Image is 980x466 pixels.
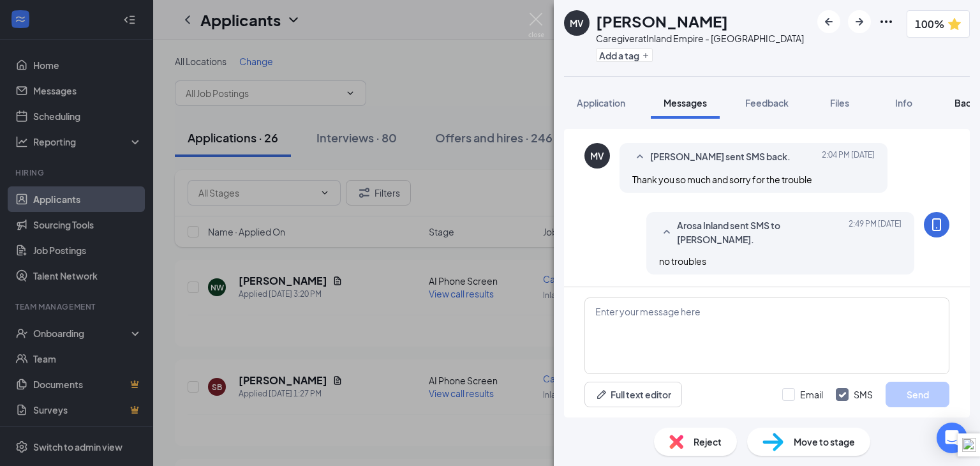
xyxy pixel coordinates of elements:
[642,52,650,59] svg: Plus
[822,149,875,165] span: [DATE] 2:04 PM
[659,255,706,267] span: no troubles
[821,14,836,29] svg: ArrowLeftNew
[632,174,812,185] span: Thank you so much and sorry for the trouble
[886,382,949,407] button: Send
[929,217,944,232] svg: MobileSms
[830,97,849,109] span: Files
[596,49,653,62] button: PlusAdd a tag
[879,14,894,29] svg: Ellipses
[848,10,871,33] button: ArrowRight
[937,423,967,453] div: Open Intercom Messenger
[570,17,584,29] div: MV
[632,149,648,165] svg: SmallChevronUp
[595,388,608,401] svg: Pen
[895,97,912,109] span: Info
[817,10,840,33] button: ArrowLeftNew
[664,97,707,109] span: Messages
[794,435,855,449] span: Move to stage
[596,10,728,32] h1: [PERSON_NAME]
[584,382,682,407] button: Full text editorPen
[590,149,604,162] div: MV
[745,97,789,109] span: Feedback
[849,218,902,246] span: [DATE] 2:49 PM
[650,149,791,165] span: [PERSON_NAME] sent SMS back.
[577,97,625,109] span: Application
[915,16,944,32] span: 100%
[852,14,867,29] svg: ArrowRight
[677,218,844,246] span: Arosa Inland sent SMS to [PERSON_NAME].
[659,225,674,240] svg: SmallChevronUp
[694,435,722,449] span: Reject
[596,32,804,45] div: Caregiver at Inland Empire - [GEOGRAPHIC_DATA]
